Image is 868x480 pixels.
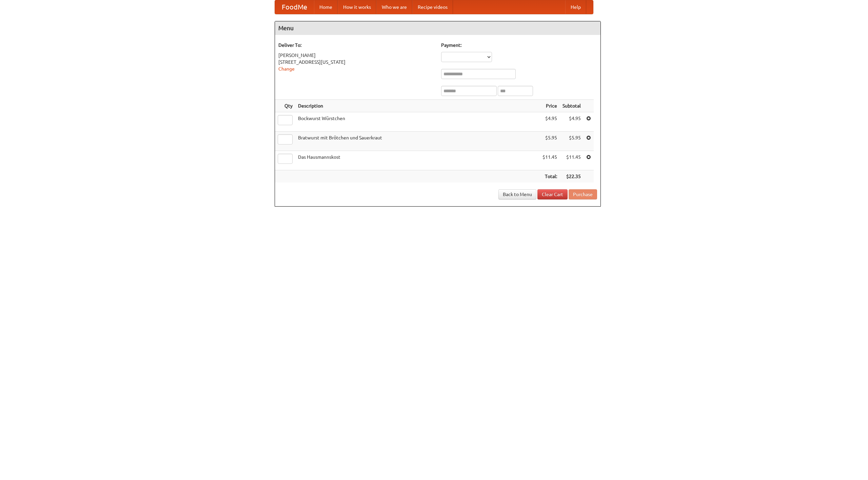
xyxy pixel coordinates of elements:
[275,21,600,35] h4: Menu
[278,52,434,59] div: [PERSON_NAME]
[275,100,295,112] th: Qty
[540,151,560,170] td: $11.45
[569,189,597,199] button: Purchase
[560,132,584,151] td: $5.95
[537,189,568,199] a: Clear Cart
[278,42,434,49] h5: Deliver To:
[565,0,586,14] a: Help
[560,100,584,112] th: Subtotal
[278,59,434,65] div: [STREET_ADDRESS][US_STATE]
[540,100,560,112] th: Price
[498,189,536,199] a: Back to Menu
[338,0,376,14] a: How it works
[295,112,540,132] td: Bockwurst Würstchen
[560,151,584,170] td: $11.45
[376,0,412,14] a: Who we are
[278,66,295,72] a: Change
[540,132,560,151] td: $5.95
[560,170,584,183] th: $22.35
[295,132,540,151] td: Bratwurst mit Brötchen und Sauerkraut
[295,100,540,112] th: Description
[560,112,584,132] td: $4.95
[295,151,540,170] td: Das Hausmannskost
[441,42,597,49] h5: Payment:
[314,0,338,14] a: Home
[412,0,453,14] a: Recipe videos
[540,170,560,183] th: Total:
[275,0,314,14] a: FoodMe
[540,112,560,132] td: $4.95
